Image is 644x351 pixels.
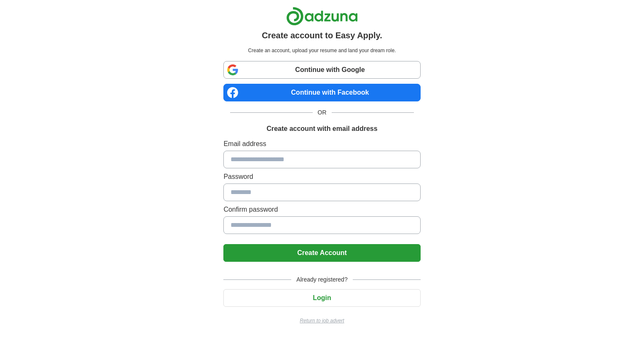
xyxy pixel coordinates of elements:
a: Return to job advert [223,317,420,324]
h1: Create account with email address [266,124,377,134]
img: Adzuna logo [286,7,358,26]
label: Password [223,172,420,182]
button: Login [223,289,420,307]
button: Create Account [223,244,420,262]
h1: Create account to Easy Apply. [262,29,382,42]
span: OR [313,108,332,117]
a: Continue with Google [223,61,420,79]
label: Email address [223,139,420,149]
a: Continue with Facebook [223,84,420,101]
a: Login [223,294,420,301]
p: Create an account, upload your resume and land your dream role. [225,47,419,54]
label: Confirm password [223,205,420,215]
span: Already registered? [291,275,352,284]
